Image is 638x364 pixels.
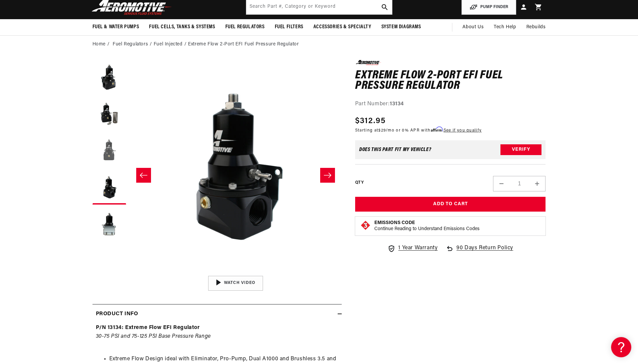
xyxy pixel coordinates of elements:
span: Fuel Filters [275,24,303,31]
h2: Product Info [96,310,138,319]
button: Emissions CodeContinue Reading to Understand Emissions Codes [374,220,480,232]
p: Starting at /mo or 0% APR with . [355,127,482,134]
summary: Fuel Filters [270,19,308,35]
summary: Fuel Regulators [220,19,270,35]
summary: Accessories & Specialty [308,19,376,35]
button: Slide right [320,168,335,183]
button: Load image 3 in gallery view [92,134,126,168]
nav: breadcrumbs [92,41,546,48]
button: Load image 4 in gallery view [92,171,126,205]
summary: Product Info [92,304,342,324]
span: System Diagrams [381,24,421,31]
span: Fuel Regulators [225,24,265,31]
button: Load image 5 in gallery view [92,208,126,242]
span: 1 Year Warranty [398,244,438,253]
button: Verify [500,144,541,155]
span: Affirm [431,127,443,132]
summary: Rebuilds [521,19,551,35]
summary: Tech Help [489,19,521,35]
button: Slide left [136,168,151,183]
summary: Fuel Cells, Tanks & Systems [144,19,220,35]
li: Fuel Regulators [113,41,154,48]
li: Fuel Injected [154,41,188,48]
em: 30-75 PSI and 75-125 PSI Base Pressure Range [96,334,211,339]
span: Fuel Cells, Tanks & Systems [149,24,215,31]
span: Tech Help [494,24,516,31]
button: Load image 1 in gallery view [92,60,126,94]
span: 90 Days Return Policy [456,244,513,259]
span: Fuel & Water Pumps [92,24,139,31]
summary: Fuel & Water Pumps [87,19,144,35]
a: 1 Year Warranty [387,244,438,253]
span: $29 [378,129,386,133]
span: $312.95 [355,115,385,127]
button: Add to Cart [355,197,546,212]
span: Accessories & Specialty [313,24,371,31]
h1: Extreme Flow 2-Port EFI Fuel Pressure Regulator [355,70,546,92]
strong: 13134 [390,101,404,107]
img: Emissions code [360,220,371,231]
p: Continue Reading to Understand Emissions Codes [374,226,480,232]
label: QTY [355,180,364,186]
strong: P/N 13134: Extreme Flow EFI Regulator [96,325,200,330]
div: Does This part fit My vehicle? [359,147,431,152]
div: Part Number: [355,100,546,109]
media-gallery: Gallery Viewer [92,60,342,290]
a: About Us [457,19,489,35]
summary: System Diagrams [376,19,426,35]
a: Home [92,41,106,48]
span: Rebuilds [526,24,546,31]
span: About Us [462,25,484,30]
a: 90 Days Return Policy [446,244,513,259]
strong: Emissions Code [374,220,415,225]
a: See if you qualify - Learn more about Affirm Financing (opens in modal) [444,129,482,133]
li: Extreme Flow 2-Port EFI Fuel Pressure Regulator [188,41,299,48]
button: Load image 2 in gallery view [92,97,126,131]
